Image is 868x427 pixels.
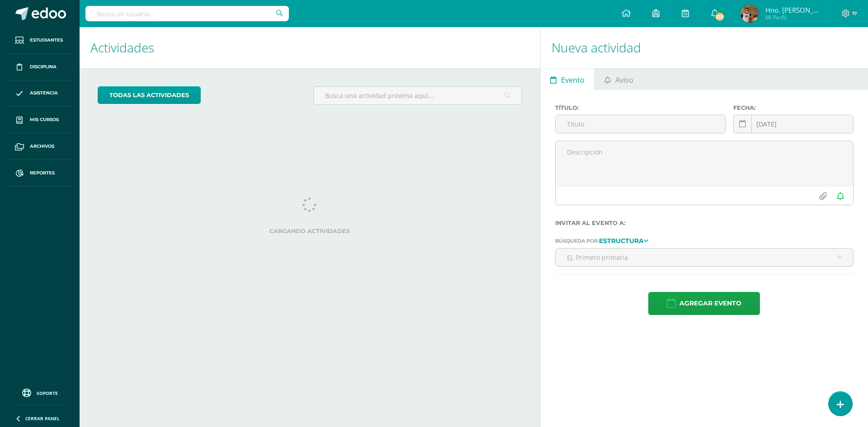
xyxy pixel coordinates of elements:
[30,116,59,123] span: Mis cursos
[561,69,585,91] span: Evento
[30,89,58,97] span: Asistencia
[7,27,72,54] a: Estudiantes
[37,390,58,396] span: Soporte
[25,415,60,422] span: Cerrar panel
[733,104,854,111] label: Fecha:
[7,54,72,80] a: Disciplina
[7,107,72,133] a: Mis cursos
[555,104,726,111] label: Título:
[98,86,201,104] a: todas las Actividades
[7,133,72,160] a: Archivos
[741,5,759,23] img: b2c4b5d3abc817c9c901ad3798fdeeaf.png
[556,115,726,133] input: Título
[599,237,648,244] a: Estructura
[98,228,522,235] label: Cargando actividades
[541,68,594,90] a: Evento
[595,68,643,90] a: Aviso
[555,220,854,226] label: Invitar al evento a:
[90,27,529,68] h1: Actividades
[11,386,69,399] a: Soporte
[314,87,521,104] input: Busca una actividad próxima aquí...
[615,69,633,91] span: Aviso
[679,292,741,314] span: Agregar evento
[648,292,760,315] button: Agregar evento
[734,115,853,133] input: Fecha de entrega
[30,63,57,70] span: Disciplina
[30,143,54,150] span: Archivos
[556,249,853,266] input: Ej. Primero primaria
[765,5,820,14] span: Hno. [PERSON_NAME]
[30,169,55,177] span: Reportes
[30,37,63,44] span: Estudiantes
[85,6,289,21] input: Busca un usuario...
[555,238,599,244] span: Búsqueda por:
[7,160,72,187] a: Reportes
[599,237,644,245] strong: Estructura
[765,14,820,21] span: Mi Perfil
[7,80,72,107] a: Asistencia
[552,27,857,68] h1: Nueva actividad
[715,12,725,22] span: 222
